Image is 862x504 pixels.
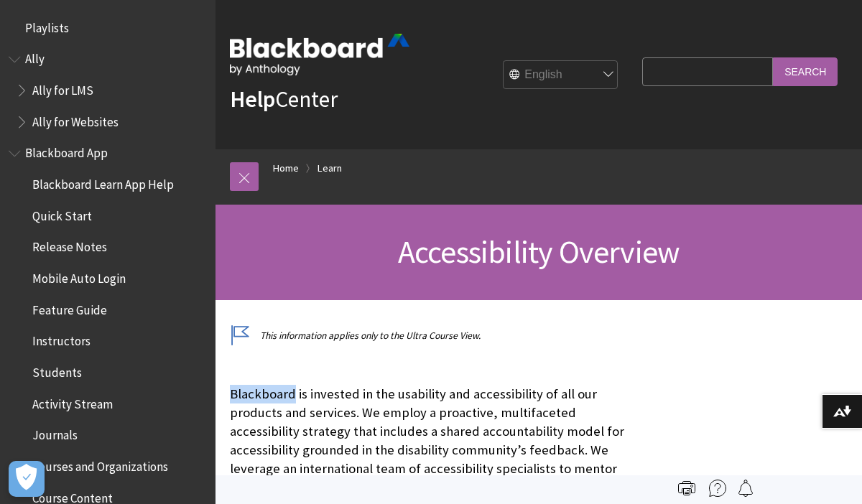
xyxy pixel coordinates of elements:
a: Learn [318,159,342,177]
span: Ally for LMS [32,78,93,98]
p: This information applies only to the Ultra Course View. [230,329,635,342]
span: Feature Guide [32,298,107,317]
span: Ally for Websites [32,110,119,129]
a: HelpCenter [230,85,338,113]
span: Release Notes [32,235,107,255]
img: Print [678,480,695,497]
input: Search [773,57,838,85]
img: Blackboard by Anthology [230,34,409,75]
span: Blackboard Learn App Help [32,172,174,192]
span: Students [32,360,82,380]
span: Playlists [25,16,69,35]
select: Site Language Selector [504,61,618,90]
img: Follow this page [737,480,754,497]
span: Quick Start [32,204,92,223]
span: Journals [32,424,78,443]
span: Instructors [32,330,91,349]
span: Blackboard App [25,141,108,161]
span: Accessibility Overview [398,232,680,271]
button: Open Preferences [9,461,45,497]
nav: Book outline for Playlists [9,16,207,40]
a: Home [273,159,299,177]
img: More help [709,480,726,497]
span: Courses and Organizations [32,454,168,474]
nav: Book outline for Anthology Ally Help [9,47,207,134]
span: Activity Stream [32,392,113,411]
span: Mobile Auto Login [32,266,126,286]
strong: Help [230,85,275,113]
span: Ally [25,47,45,67]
